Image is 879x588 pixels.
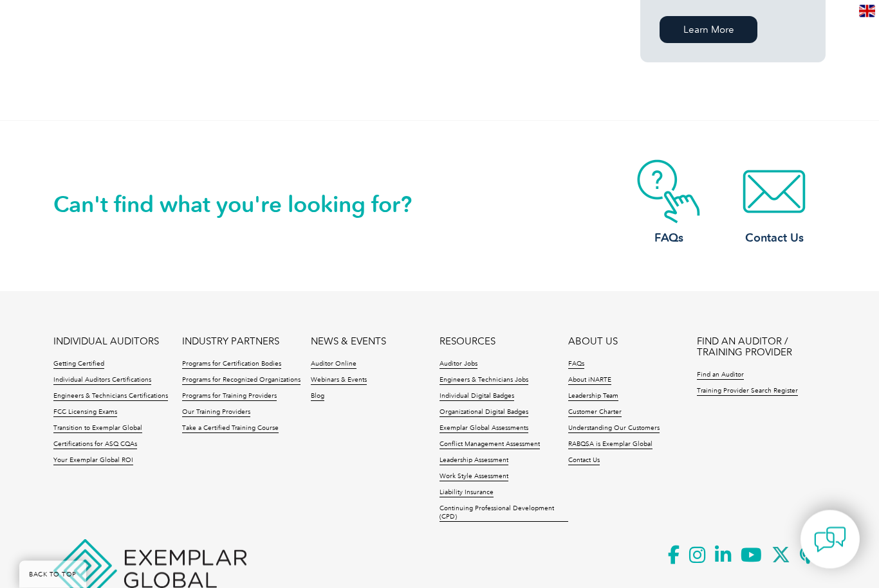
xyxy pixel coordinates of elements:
a: BACK TO TOP [19,561,86,588]
a: FCC Licensing Exams [53,409,117,418]
a: Engineers & Technicians Certifications [53,393,168,402]
a: Individual Digital Badges [439,393,514,402]
a: Leadership Assessment [439,457,508,466]
a: Auditor Jobs [439,361,477,370]
a: FAQs [617,160,720,247]
a: NEWS & EVENTS [311,337,386,348]
a: Continuing Professional Development (CPD) [439,505,568,522]
a: Programs for Certification Bodies [182,361,281,370]
a: Your Exemplar Global ROI [53,457,133,466]
a: FIND AN AUDITOR / TRAINING PROVIDER [697,337,826,359]
a: Understanding Our Customers [568,425,660,434]
a: ABOUT US [568,337,618,348]
a: Liability Insurance [439,489,494,498]
a: Programs for Training Providers [182,393,277,402]
img: contact-email.webp [723,160,826,224]
a: About iNARTE [568,377,611,386]
a: Contact Us [723,160,826,247]
a: Training Provider Search Register [697,388,798,396]
img: contact-chat.png [814,524,846,556]
a: Getting Certified [53,361,104,370]
a: Engineers & Technicians Jobs [439,377,528,386]
a: Customer Charter [568,409,622,418]
a: Exemplar Global Assessments [439,425,528,434]
a: Conflict Management Assessment [439,441,540,450]
h2: Can't find what you're looking for? [53,195,439,215]
a: Find an Auditor [697,371,744,380]
a: RABQSA is Exemplar Global [568,441,652,450]
a: Auditor Online [311,361,356,370]
a: Webinars & Events [311,377,367,386]
a: Programs for Recognized Organizations [182,377,301,386]
a: Learn More [660,17,757,44]
a: Leadership Team [568,393,618,402]
a: Take a Certified Training Course [182,425,279,434]
img: contact-faq.webp [617,160,720,224]
a: Transition to Exemplar Global [53,425,142,434]
a: Certifications for ASQ CQAs [53,441,137,450]
img: en [859,5,875,17]
a: Our Training Providers [182,409,250,418]
h3: FAQs [617,231,720,247]
a: Individual Auditors Certifications [53,377,151,386]
a: Organizational Digital Badges [439,409,528,418]
a: INDIVIDUAL AUDITORS [53,337,159,348]
a: FAQs [568,361,584,370]
a: Work Style Assessment [439,473,508,482]
h3: Contact Us [723,231,826,247]
a: RESOURCES [439,337,495,348]
a: Blog [311,393,324,402]
a: Contact Us [568,457,600,466]
a: INDUSTRY PARTNERS [182,337,279,348]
